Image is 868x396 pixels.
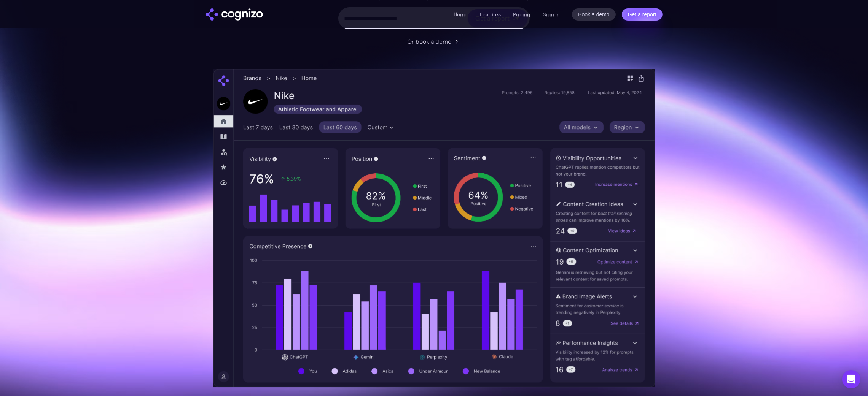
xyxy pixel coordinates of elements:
a: Book a demo [572,8,616,21]
img: cognizo logo [206,8,263,21]
a: Home [454,11,468,18]
a: home [206,8,263,21]
img: Cognizo AI visibility optimization dashboard [213,69,655,387]
a: Get a report [622,8,663,21]
div: Open Intercom Messenger [842,370,860,388]
a: Pricing [513,11,530,18]
a: Sign in [543,10,560,19]
a: Or book a demo [408,37,461,46]
div: Or book a demo [408,37,452,46]
a: Features [480,11,501,18]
